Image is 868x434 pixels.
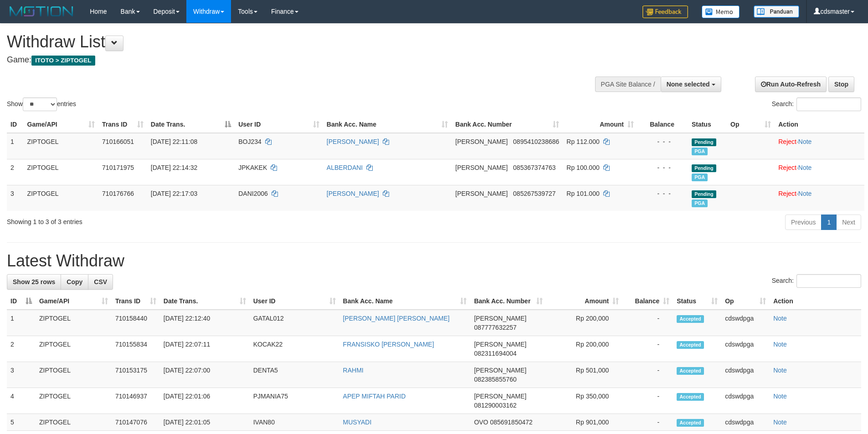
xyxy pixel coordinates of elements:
[7,56,570,65] h4: Game:
[474,367,526,374] span: [PERSON_NAME]
[641,189,684,198] div: - - -
[7,33,570,51] h1: Withdraw List
[250,414,339,431] td: IVAN80
[24,159,98,185] td: ZIPTOGEL
[637,116,688,133] th: Balance
[7,362,36,388] td: 3
[546,310,622,336] td: Rp 200,000
[474,393,526,400] span: [PERSON_NAME]
[160,336,250,362] td: [DATE] 22:07:11
[677,315,704,323] span: Accepted
[754,5,799,18] img: panduan.png
[24,133,98,159] td: ZIPTOGEL
[24,116,98,133] th: Game/API: activate to sort column ascending
[235,116,323,133] th: User ID: activate to sort column ascending
[474,402,516,409] span: Copy 081290003162 to clipboard
[702,5,740,18] img: Button%20Memo.svg
[692,174,708,181] span: Marked by cdswdpga
[692,138,716,146] span: Pending
[452,116,563,133] th: Bank Acc. Number: activate to sort column ascending
[7,185,24,211] td: 3
[238,164,267,171] span: JPKAKEK
[566,164,599,171] span: Rp 100.000
[455,164,508,171] span: [PERSON_NAME]
[721,388,770,414] td: cdswdpga
[775,133,864,159] td: ·
[798,164,812,171] a: Note
[7,97,76,111] label: Show entries
[721,362,770,388] td: cdswdpga
[775,185,864,211] td: ·
[102,164,134,171] span: 710171975
[250,388,339,414] td: PJMANIA75
[327,164,363,171] a: ALBERDANI
[641,163,684,172] div: - - -
[773,367,787,374] a: Note
[772,97,861,111] label: Search:
[343,341,434,348] a: FRANSISKO [PERSON_NAME]
[513,190,555,197] span: Copy 085267539727 to clipboard
[455,138,508,145] span: [PERSON_NAME]
[692,164,716,172] span: Pending
[7,5,76,18] img: MOTION_logo.png
[546,362,622,388] td: Rp 501,000
[642,5,688,18] img: Feedback.jpg
[546,336,622,362] td: Rp 200,000
[36,362,112,388] td: ZIPTOGEL
[112,362,160,388] td: 710153175
[7,293,36,310] th: ID: activate to sort column descending
[160,293,250,310] th: Date Trans.: activate to sort column ascending
[7,252,861,270] h1: Latest Withdraw
[778,138,796,145] a: Reject
[94,278,107,286] span: CSV
[88,274,113,290] a: CSV
[7,310,36,336] td: 1
[677,419,704,427] span: Accepted
[7,336,36,362] td: 2
[160,310,250,336] td: [DATE] 22:12:40
[546,414,622,431] td: Rp 901,000
[36,414,112,431] td: ZIPTOGEL
[546,388,622,414] td: Rp 350,000
[36,336,112,362] td: ZIPTOGEL
[667,81,710,88] span: None selected
[36,310,112,336] td: ZIPTOGEL
[566,190,599,197] span: Rp 101.000
[661,77,721,92] button: None selected
[147,116,235,133] th: Date Trans.: activate to sort column descending
[755,77,827,92] a: Run Auto-Refresh
[250,293,339,310] th: User ID: activate to sort column ascending
[798,190,812,197] a: Note
[7,133,24,159] td: 1
[773,393,787,400] a: Note
[836,214,861,230] a: Next
[13,278,55,286] span: Show 25 rows
[677,341,704,349] span: Accepted
[160,414,250,431] td: [DATE] 22:01:05
[470,293,546,310] th: Bank Acc. Number: activate to sort column ascending
[727,116,775,133] th: Op: activate to sort column ascending
[160,362,250,388] td: [DATE] 22:07:00
[67,278,82,286] span: Copy
[773,315,787,322] a: Note
[474,376,516,383] span: Copy 082385855760 to clipboard
[151,164,197,171] span: [DATE] 22:14:32
[112,414,160,431] td: 710147076
[238,190,268,197] span: DANI2006
[323,116,452,133] th: Bank Acc. Name: activate to sort column ascending
[24,185,98,211] td: ZIPTOGEL
[327,190,379,197] a: [PERSON_NAME]
[692,148,708,155] span: Marked by cdswdpga
[7,414,36,431] td: 5
[721,414,770,431] td: cdswdpga
[721,336,770,362] td: cdswdpga
[796,274,861,288] input: Search:
[151,190,197,197] span: [DATE] 22:17:03
[673,293,721,310] th: Status: activate to sort column ascending
[798,138,812,145] a: Note
[721,310,770,336] td: cdswdpga
[622,310,673,336] td: -
[566,138,599,145] span: Rp 112.000
[513,164,555,171] span: Copy 085367374763 to clipboard
[773,341,787,348] a: Note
